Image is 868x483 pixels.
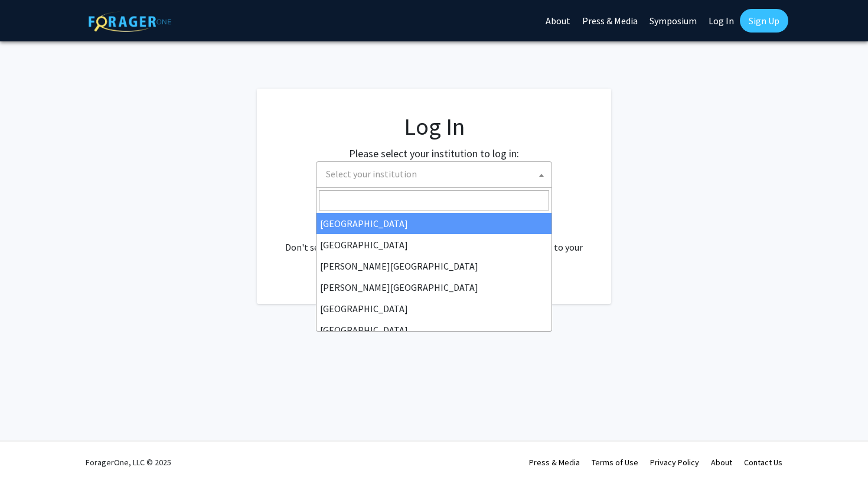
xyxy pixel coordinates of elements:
a: Terms of Use [592,457,638,468]
span: Select your institution [321,162,552,186]
a: Contact Us [744,457,782,468]
iframe: Chat [9,430,50,474]
img: ForagerOne Logo [89,11,171,32]
li: [GEOGRAPHIC_DATA] [316,298,552,319]
div: No account? . Don't see your institution? about bringing ForagerOne to your institution. [280,212,588,268]
h1: Log In [280,112,588,141]
div: ForagerOne, LLC © 2025 [86,442,171,483]
li: [PERSON_NAME][GEOGRAPHIC_DATA] [316,255,552,277]
li: [GEOGRAPHIC_DATA] [316,319,552,341]
a: Sign Up [740,9,788,33]
li: [GEOGRAPHIC_DATA] [316,234,552,255]
label: Please select your institution to log in: [349,145,519,161]
a: About [711,457,732,468]
a: Press & Media [529,457,580,468]
span: Select your institution [326,168,417,180]
a: Privacy Policy [650,457,699,468]
li: [GEOGRAPHIC_DATA] [316,213,552,234]
span: Select your institution [316,161,552,188]
input: Search [319,190,549,210]
li: [PERSON_NAME][GEOGRAPHIC_DATA] [316,277,552,298]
